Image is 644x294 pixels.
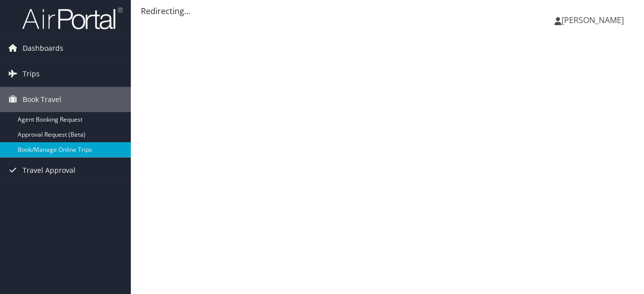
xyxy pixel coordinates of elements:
a: [PERSON_NAME] [554,5,634,35]
span: [PERSON_NAME] [561,15,624,26]
span: Travel Approval [23,158,75,183]
span: Trips [23,61,40,86]
div: Redirecting... [141,5,634,17]
img: airportal-logo.png [22,7,123,30]
span: Book Travel [23,87,61,112]
span: Dashboards [23,36,63,61]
